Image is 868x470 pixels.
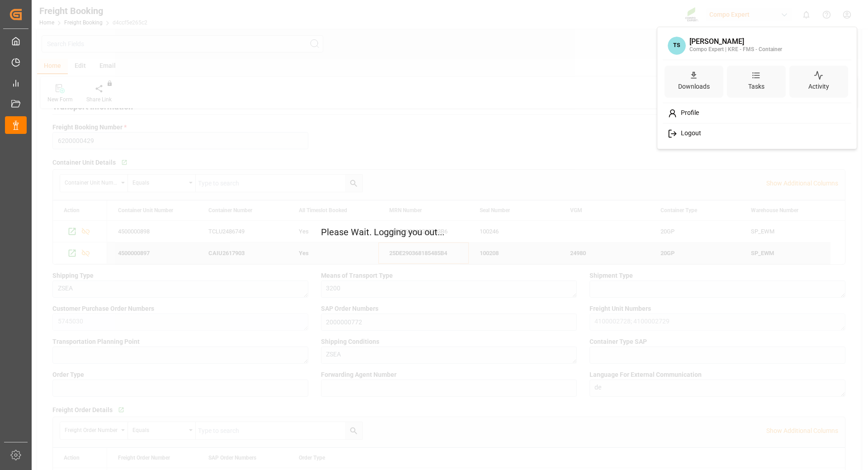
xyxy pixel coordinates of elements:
span: TS [668,37,686,55]
p: Please Wait. Logging you out... [321,225,547,239]
div: Downloads [676,80,712,93]
span: Logout [677,129,701,138]
span: Profile [677,109,699,117]
div: Tasks [746,80,766,93]
div: Activity [807,80,831,93]
div: Compo Expert | KRE - FMS - Container [689,46,782,54]
div: [PERSON_NAME] [689,38,782,46]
